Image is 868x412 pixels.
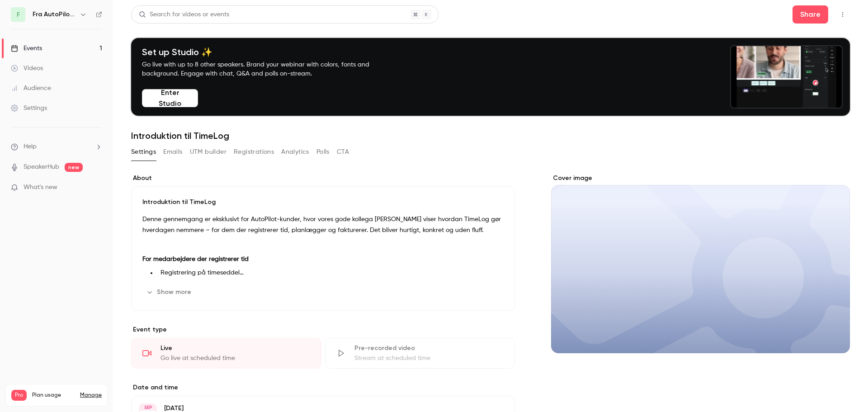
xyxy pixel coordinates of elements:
button: UTM builder [190,145,226,159]
button: Show more [142,285,197,299]
label: Date and time [131,383,515,392]
div: Settings [11,104,47,113]
h4: Set up Studio ✨ [142,47,391,57]
div: Events [11,44,42,53]
h6: Fra AutoPilot til TimeLog [33,10,76,19]
a: Manage [80,392,102,399]
div: Go live at scheduled time [160,354,310,363]
button: Share [793,5,828,24]
p: Event type [131,325,515,334]
span: Pro [11,390,27,401]
button: Emails [163,145,182,159]
div: Audience [11,84,51,93]
li: Registrering på timeseddel [157,268,504,278]
div: Videos [11,64,43,73]
button: Settings [131,145,156,159]
p: Denne gennemgang er eksklusivt for AutoPilot-kunder, hvor vores gode kollega [PERSON_NAME] viser ... [142,214,504,236]
p: Introduktion til TimeLog [142,198,504,207]
label: Cover image [551,174,850,183]
span: F [17,10,20,19]
div: LiveGo live at scheduled time [131,338,321,369]
span: Plan usage [32,392,75,399]
strong: For medarbejdere der registrerer tid [142,256,249,262]
div: Pre-recorded video [354,344,504,353]
a: SpeakerHub [24,162,59,172]
button: Analytics [281,145,309,159]
span: Help [24,142,37,152]
section: Cover image [551,174,850,353]
p: Go live with up to 8 other speakers. Brand your webinar with colors, fonts and background. Engage... [142,60,391,78]
span: new [65,163,83,172]
label: About [131,174,515,183]
div: Stream at scheduled time [354,354,504,363]
span: What's new [24,183,57,192]
div: Pre-recorded videoStream at scheduled time [325,338,515,369]
div: SEP [140,404,156,411]
h1: Introduktion til TimeLog [131,130,850,141]
button: Enter Studio [142,89,198,107]
div: Live [160,344,310,353]
button: Registrations [234,145,274,159]
div: Search for videos or events [139,10,229,19]
li: help-dropdown-opener [11,142,102,152]
button: CTA [337,145,349,159]
button: Polls [316,145,330,159]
